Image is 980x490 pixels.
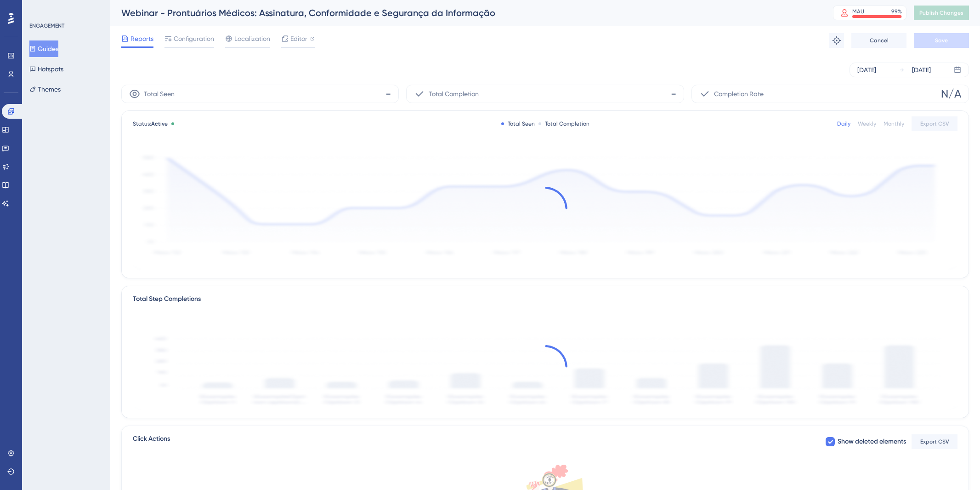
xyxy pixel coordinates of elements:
div: Monthly [884,120,904,127]
span: Total Completion [429,88,479,99]
span: Cancel [870,37,889,44]
div: [DATE] [912,64,931,75]
span: N/A [941,86,961,101]
span: Total Seen [144,88,175,99]
div: MAU [852,8,864,15]
span: - [385,86,391,101]
span: Reports [130,33,153,44]
span: Localization [234,33,270,44]
div: Webinar - Prontuários Médicos: Assinatura, Conformidade e Segurança da Informação [121,6,810,19]
button: Export CSV [912,116,957,131]
span: Configuration [174,33,214,44]
div: Total Seen [501,120,535,127]
span: Active [151,121,168,127]
span: - [671,86,676,101]
span: Show deleted elements [838,436,906,447]
div: Total Completion [538,120,589,127]
span: Export CSV [920,120,949,127]
div: Total Step Completions [133,294,201,305]
span: Click Actions [133,433,170,450]
div: Daily [837,120,850,127]
div: ENGAGEMENT [29,22,64,29]
span: Editor [290,33,307,44]
span: Status: [133,120,168,127]
button: Publish Changes [914,6,969,20]
button: Guides [29,40,58,57]
div: Weekly [858,120,876,127]
span: Export CSV [920,438,949,445]
span: Publish Changes [919,9,963,17]
div: [DATE] [857,64,876,75]
button: Hotspots [29,61,63,77]
button: Save [914,33,969,48]
button: Themes [29,81,61,98]
span: Save [935,37,948,44]
div: 99 % [891,8,902,15]
button: Cancel [851,33,906,48]
button: Export CSV [912,434,957,449]
span: Completion Rate [714,88,764,99]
